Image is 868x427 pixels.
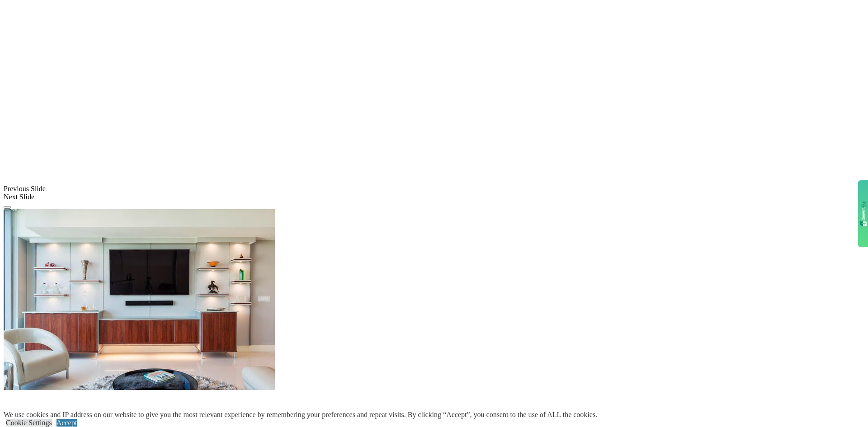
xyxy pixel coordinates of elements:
div: Next Slide [4,193,864,201]
div: Previous Slide [4,185,864,193]
img: gdzwAHDJa65OwAAAABJRU5ErkJggg== [860,201,867,226]
img: Banner for mobile view [4,209,275,390]
button: Click here to pause slide show [4,206,11,209]
a: Accept [57,419,77,427]
a: Cookie Settings [6,419,52,427]
div: We use cookies and IP address on our website to give you the most relevant experience by remember... [4,411,597,419]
